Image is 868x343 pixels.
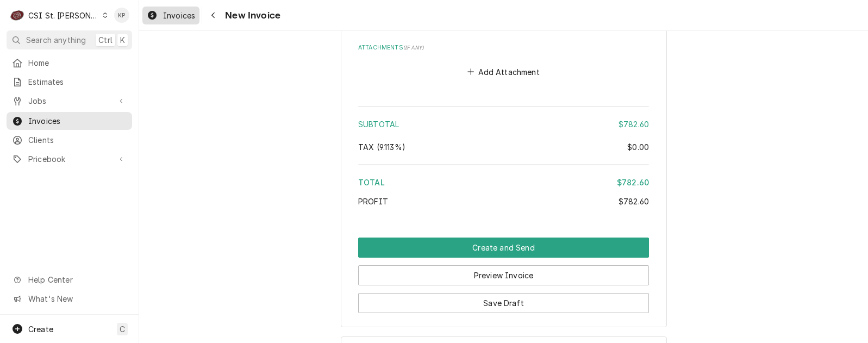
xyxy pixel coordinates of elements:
div: Subtotal [358,119,649,130]
a: Go to Help Center [7,271,132,289]
div: Tax [358,141,649,153]
span: Invoices [28,115,127,127]
span: Estimates [28,76,127,88]
span: Ctrl [98,34,113,46]
a: Estimates [7,73,132,91]
div: Button Group Row [358,285,649,313]
button: Navigate back [204,7,222,24]
a: Go to What's New [7,290,132,308]
span: New Invoice [222,8,280,23]
span: Total [358,178,385,187]
span: Tax ( 9.113% ) [358,142,405,152]
div: Profit [358,196,649,207]
span: Search anything [26,34,86,46]
a: Invoices [142,7,199,24]
div: Attachments [358,43,649,79]
a: Go to Pricebook [7,150,132,168]
span: Invoices [163,10,195,21]
span: Home [28,57,127,68]
span: Help Center [28,274,126,285]
div: Button Group [358,238,649,313]
span: C [120,323,125,335]
button: Preview Invoice [358,265,649,285]
div: Amount Summary [358,102,649,215]
div: Total [358,177,649,188]
div: C [10,8,25,23]
div: $782.60 [617,177,649,188]
span: Subtotal [358,120,399,129]
div: Button Group Row [358,238,649,258]
div: Kym Parson's Avatar [114,8,129,23]
span: Clients [28,134,127,146]
div: Button Group Row [358,258,649,285]
button: Add Attachment [466,64,542,79]
span: Profit [358,197,388,206]
div: $0.00 [627,141,649,153]
label: Attachments [358,43,649,52]
div: KP [114,8,129,23]
span: Pricebook [28,153,110,165]
span: What's New [28,293,126,304]
div: $782.60 [619,119,649,130]
button: Create and Send [358,238,649,258]
div: CSI St. [PERSON_NAME] [28,10,99,21]
button: Save Draft [358,293,649,313]
span: Create [28,325,53,334]
span: K [120,34,125,46]
a: Home [7,54,132,72]
span: Jobs [28,95,110,107]
a: Go to Jobs [7,92,132,110]
span: ( if any ) [403,45,424,51]
button: Search anythingCtrlK [7,30,132,49]
div: CSI St. Louis's Avatar [10,8,25,23]
a: Invoices [7,112,132,130]
span: $782.60 [619,197,649,206]
a: Clients [7,131,132,149]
